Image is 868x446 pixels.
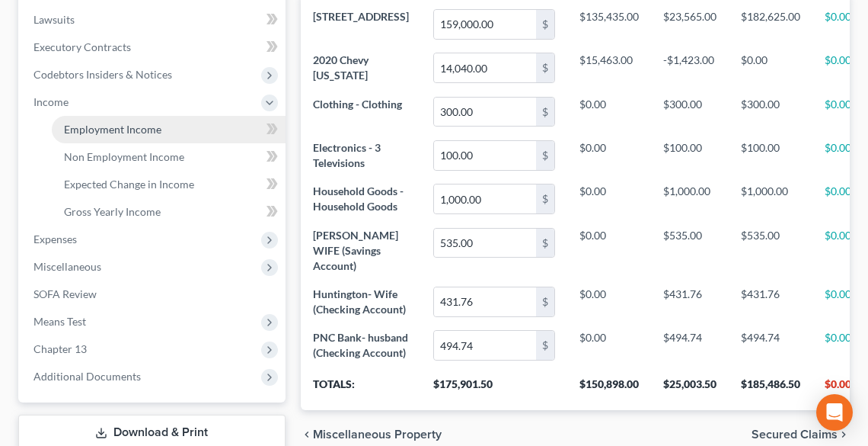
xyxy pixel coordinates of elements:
[313,229,398,272] span: [PERSON_NAME] WIFE (Savings Account)
[34,13,75,26] span: Lawsuits
[651,324,729,367] td: $494.74
[64,123,161,136] span: Employment Income
[729,90,812,133] td: $300.00
[536,141,554,170] div: $
[313,428,442,441] span: Miscellaneous Property
[729,367,812,410] th: $185,486.50
[434,10,536,39] input: 0.00
[816,394,853,431] div: Open Intercom Messenger
[536,331,554,360] div: $
[301,428,313,441] i: chevron_left
[64,150,184,163] span: Non Employment Income
[52,143,286,171] a: Non Employment Income
[651,221,729,280] td: $535.00
[651,133,729,177] td: $100.00
[567,367,651,410] th: $150,898.00
[567,324,651,367] td: $0.00
[313,287,406,316] span: Huntington- Wife (Checking Account)
[536,287,554,316] div: $
[651,2,729,46] td: $23,565.00
[313,331,408,359] span: PNC Bank- husband (Checking Account)
[313,141,381,169] span: Electronics - 3 Televisions
[64,178,194,191] span: Expected Change in Income
[52,171,286,198] a: Expected Change in Income
[434,331,536,360] input: 0.00
[64,205,161,218] span: Gross Yearly Income
[567,133,651,177] td: $0.00
[21,281,286,308] a: SOFA Review
[34,260,101,273] span: Miscellaneous
[838,428,850,441] i: chevron_right
[434,141,536,170] input: 0.00
[536,184,554,213] div: $
[34,315,86,328] span: Means Test
[34,40,131,53] span: Executory Contracts
[729,47,812,90] td: $0.00
[52,198,286,226] a: Gross Yearly Income
[21,6,286,34] a: Lawsuits
[434,287,536,316] input: 0.00
[536,53,554,82] div: $
[536,98,554,127] div: $
[729,133,812,177] td: $100.00
[421,367,567,410] th: $175,901.50
[651,367,729,410] th: $25,003.50
[34,95,69,108] span: Income
[567,47,651,90] td: $15,463.00
[313,53,369,82] span: 2020 Chevy [US_STATE]
[651,90,729,133] td: $300.00
[567,90,651,133] td: $0.00
[536,10,554,39] div: $
[651,47,729,90] td: -$1,423.00
[567,178,651,221] td: $0.00
[21,34,286,61] a: Executory Contracts
[536,229,554,258] div: $
[434,229,536,258] input: 0.00
[434,98,536,127] input: 0.00
[34,68,172,81] span: Codebtors Insiders & Notices
[434,53,536,82] input: 0.00
[301,367,421,410] th: Totals:
[752,428,838,441] span: Secured Claims
[567,2,651,46] td: $135,435.00
[313,184,404,213] span: Household Goods - Household Goods
[651,178,729,221] td: $1,000.00
[752,428,850,441] button: Secured Claims chevron_right
[729,280,812,323] td: $431.76
[729,221,812,280] td: $535.00
[313,10,409,23] span: [STREET_ADDRESS]
[729,324,812,367] td: $494.74
[729,2,812,46] td: $182,625.00
[729,178,812,221] td: $1,000.00
[52,116,286,143] a: Employment Income
[34,342,87,355] span: Chapter 13
[301,428,442,441] button: chevron_left Miscellaneous Property
[567,280,651,323] td: $0.00
[34,287,97,300] span: SOFA Review
[34,370,141,383] span: Additional Documents
[313,98,402,111] span: Clothing - Clothing
[651,280,729,323] td: $431.76
[567,221,651,280] td: $0.00
[34,233,77,245] span: Expenses
[434,184,536,213] input: 0.00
